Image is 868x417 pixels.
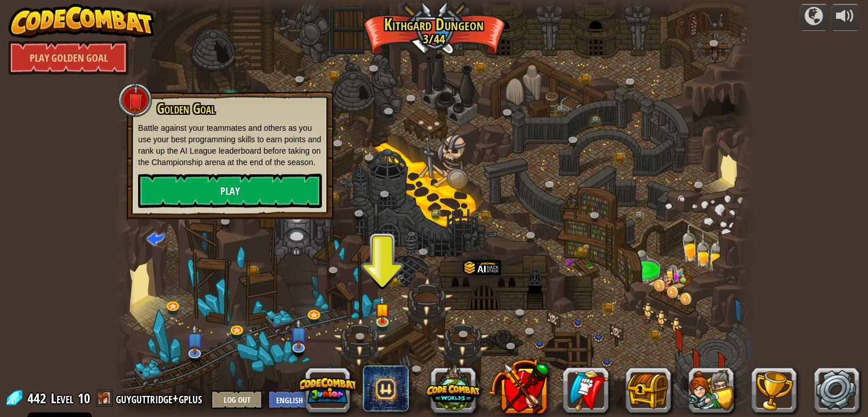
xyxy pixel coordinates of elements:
button: Log Out [211,390,263,409]
a: guyguttridge+gplus [116,389,205,407]
a: Play Golden Goal [9,41,128,75]
img: portrait.png [397,274,405,280]
h3: Golden Goal [156,101,322,117]
a: Play [138,174,322,208]
img: level-banner-unstarted-subscriber.png [290,318,308,349]
img: CodeCombat - Learn how to code by playing a game [9,4,155,38]
button: Adjust volume [831,4,859,31]
img: level-banner-unstarted-subscriber.png [186,324,204,355]
img: portrait.png [583,243,590,249]
span: 10 [78,389,90,407]
span: Level [51,389,74,408]
button: Campaigns [800,4,828,31]
span: 442 [27,389,50,407]
img: level-banner-started.png [375,296,391,323]
p: Battle against your teammates and others as you use your best programming skills to earn points a... [138,122,322,168]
